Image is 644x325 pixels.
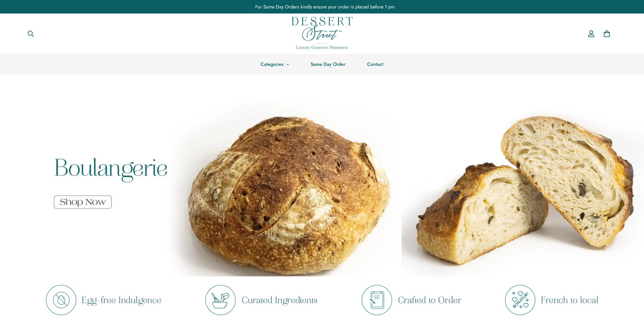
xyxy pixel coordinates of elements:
[22,26,40,41] button: Search
[300,54,356,75] a: Same Day Order
[292,13,353,54] a: Dessert Street
[292,17,353,50] img: Dessert Street
[583,24,599,44] a: Account
[356,54,394,75] a: Contact
[599,26,615,42] a: 0
[250,54,300,75] a: Categories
